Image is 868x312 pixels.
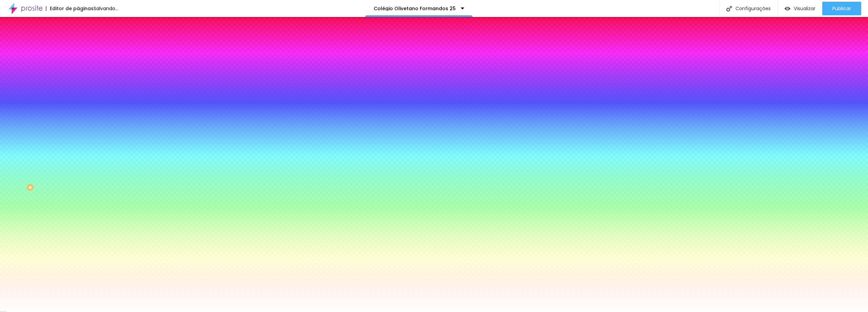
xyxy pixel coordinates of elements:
[94,6,118,11] div: Salvando...
[46,6,94,11] div: Editor de páginas
[726,6,732,12] img: Icone
[785,6,790,12] img: view-1.svg
[794,6,815,11] span: Visualizar
[778,2,822,15] button: Visualizar
[832,6,851,11] span: Publicar
[822,2,861,15] button: Publicar
[374,6,456,11] p: Colégio Olivetano Formandos 25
